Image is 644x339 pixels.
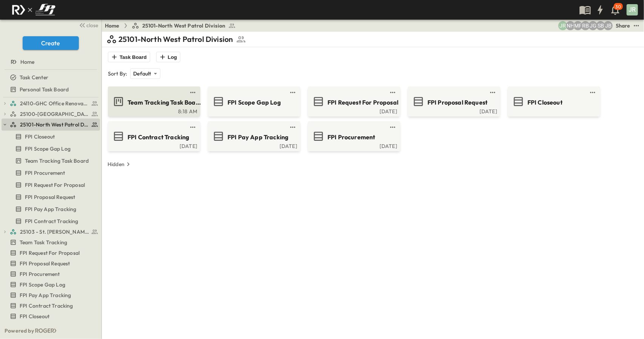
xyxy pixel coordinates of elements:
[2,83,100,96] div: Personal Task Boardtest
[588,88,597,97] button: test
[2,131,98,142] a: FPI Closeout
[2,72,98,83] a: Task Center
[87,22,98,29] span: close
[309,142,397,148] div: [DATE]
[105,159,135,169] button: Hidden
[596,21,605,30] div: Sterling Barnett (sterling@fpibuilders.com)
[25,145,71,153] span: FPI Scope Gap Log
[2,290,98,300] a: FPI Pay App Tracking
[209,142,297,148] a: [DATE]
[20,302,73,310] span: FPI Contract Tracking
[188,123,197,132] button: test
[2,226,100,238] div: 25103 - St. [PERSON_NAME] Phase 2test
[2,248,98,258] a: FPI Request For Proposal
[2,155,100,167] div: Team Tracking Task Boardtest
[488,88,497,97] button: test
[2,279,100,291] div: FPI Scope Gap Logtest
[409,108,497,114] a: [DATE]
[527,98,563,107] span: FPI Closeout
[2,192,98,202] a: FPI Proposal Request
[2,279,98,290] a: FPI Scope Gap Log
[25,133,55,140] span: FPI Closeout
[2,204,98,214] a: FPI Pay App Tracking
[20,100,89,107] span: 24110-GHC Office Renovations
[20,270,60,278] span: FPI Procurement
[20,313,49,320] span: FPI Closeout
[288,123,297,132] button: test
[2,247,100,259] div: FPI Request For Proposaltest
[25,217,78,225] span: FPI Contract Tracking
[10,227,98,237] a: 25103 - St. [PERSON_NAME] Phase 2
[288,88,297,97] button: test
[558,21,567,30] div: Jayden Ramirez (jramirez@fpibuilders.com)
[109,108,197,114] a: 8:18 AM
[2,203,100,215] div: FPI Pay App Trackingtest
[2,119,100,131] div: 25101-North West Patrol Divisiontest
[118,34,233,45] p: 25101-North West Patrol Division
[20,110,89,118] span: 25100-Vanguard Prep School
[2,269,98,279] a: FPI Procurement
[509,96,597,108] a: FPI Closeout
[573,21,583,30] div: Monica Pruteanu (mpruteanu@fpibuilders.com)
[133,70,151,77] p: Default
[2,257,100,270] div: FPI Proposal Requesttest
[20,86,69,93] span: Personal Task Board
[2,57,98,67] a: Home
[2,131,100,143] div: FPI Closeouttest
[25,157,89,165] span: Team Tracking Task Board
[227,133,288,142] span: FPI Pay App Tracking
[2,310,100,322] div: FPI Closeouttest
[2,300,100,312] div: FPI Contract Trackingtest
[2,156,98,166] a: Team Tracking Task Board
[2,84,98,95] a: Personal Task Board
[20,239,67,246] span: Team Task Tracking
[188,88,197,97] button: test
[616,22,630,29] div: Share
[627,4,638,15] div: JR
[604,21,613,30] div: Jeremiah Bailey (jbailey@fpibuilders.com)
[20,74,48,81] span: Task Center
[105,22,240,29] nav: breadcrumbs
[2,191,100,203] div: FPI Proposal Requesttest
[581,21,590,30] div: Regina Barnett (rbarnett@fpibuilders.com)
[427,98,487,107] span: FPI Proposal Request
[25,205,76,213] span: FPI Pay App Tracking
[209,130,297,142] a: FPI Pay App Tracking
[25,181,85,189] span: FPI Request For Proposal
[142,22,225,29] span: 25101-North West Patrol Division
[2,268,100,280] div: FPI Procurementtest
[23,36,79,50] button: Create
[309,130,397,142] a: FPI Procurement
[209,96,297,108] a: FPI Scope Gap Log
[2,258,98,269] a: FPI Proposal Request
[616,4,621,10] p: 30
[2,167,100,179] div: FPI Procurementtest
[2,143,100,155] div: FPI Scope Gap Logtest
[10,109,98,119] a: 25100-Vanguard Prep School
[409,96,497,108] a: FPI Proposal Request
[156,52,180,62] button: Log
[25,193,75,201] span: FPI Proposal Request
[109,96,197,108] a: Team Tracking Task Board
[2,216,98,227] a: FPI Contract Tracking
[566,21,575,30] div: Nila Hutcheson (nhutcheson@fpibuilders.com)
[128,98,201,107] span: Team Tracking Task Board
[20,228,89,236] span: 25103 - St. [PERSON_NAME] Phase 2
[2,168,98,178] a: FPI Procurement
[9,2,58,18] img: c8d7d1ed905e502e8f77bf7063faec64e13b34fdb1f2bdd94b0e311fc34f8000.png
[25,169,65,177] span: FPI Procurement
[130,68,160,79] div: Default
[2,300,98,311] a: FPI Contract Tracking
[20,121,89,128] span: 25101-North West Patrol Division
[626,3,639,16] button: JR
[2,236,100,248] div: Team Task Trackingtest
[2,143,98,154] a: FPI Scope Gap Log
[2,97,100,109] div: 24110-GHC Office Renovationstest
[327,98,398,107] span: FPI Request For Proposal
[109,142,197,148] a: [DATE]
[109,130,197,142] a: FPI Contract Tracking
[2,311,98,322] a: FPI Closeout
